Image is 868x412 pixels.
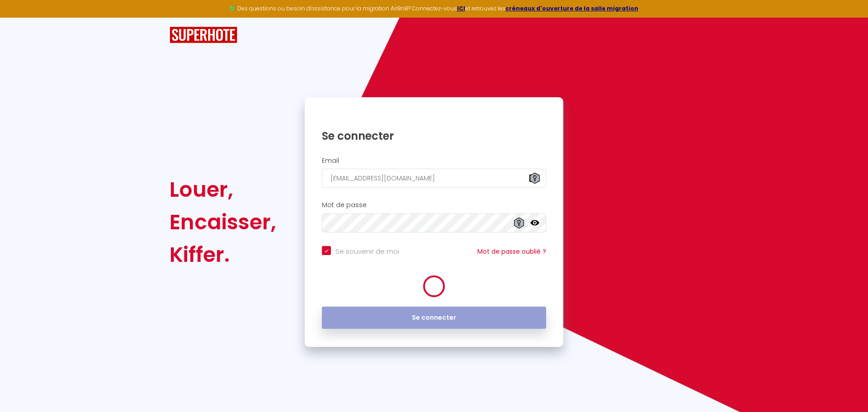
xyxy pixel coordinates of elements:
[322,307,546,329] button: Se connecter
[322,201,546,209] h2: Mot de passe
[170,206,276,238] div: Encaisser,
[170,173,276,206] div: Louer,
[322,169,546,188] input: Ton Email
[322,157,546,165] h2: Email
[170,27,237,43] img: SuperHote logo
[477,247,546,256] a: Mot de passe oublié ?
[7,4,34,31] button: Ouvrir le widget de chat LiveChat
[170,238,276,271] div: Kiffer.
[505,5,638,12] a: créneaux d'ouverture de la salle migration
[322,129,546,143] h1: Se connecter
[457,5,465,12] a: ICI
